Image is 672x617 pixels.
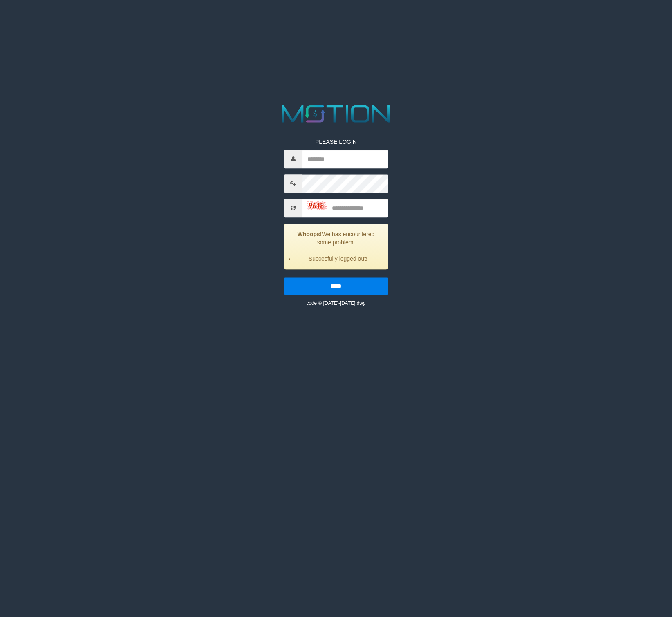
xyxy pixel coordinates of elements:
p: PLEASE LOGIN [284,138,388,146]
div: We has encountered some problem. [284,224,388,269]
img: MOTION_logo.png [277,102,395,125]
small: code © [DATE]-[DATE] dwg [306,300,365,306]
li: Succesfully logged out! [295,255,381,263]
strong: Whoops! [298,231,322,237]
img: captcha [307,201,327,210]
